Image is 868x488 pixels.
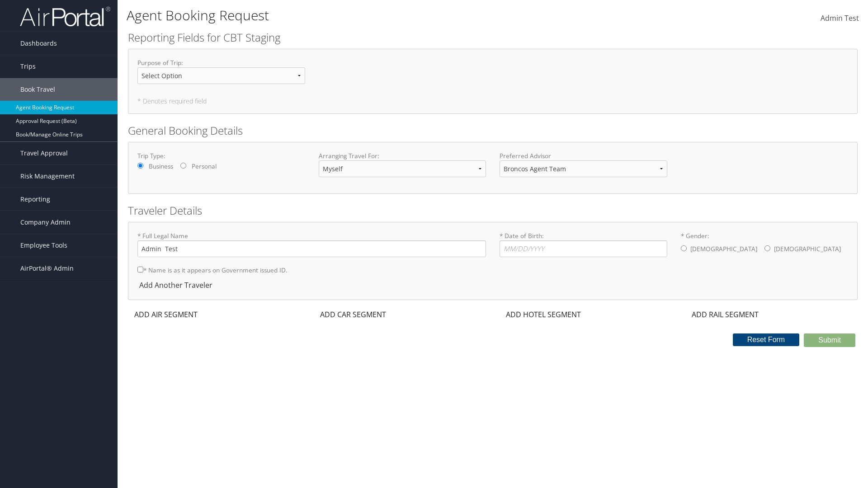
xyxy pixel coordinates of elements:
[20,234,67,257] span: Employee Tools
[774,240,841,258] label: [DEMOGRAPHIC_DATA]
[128,30,858,45] h2: Reporting Fields for CBT Staging
[20,211,71,234] span: Company Admin
[20,165,75,188] span: Risk Management
[821,5,859,33] a: Admin Test
[20,78,55,101] span: Book Travel
[137,58,305,91] label: Purpose of Trip :
[733,333,800,346] button: Reset Form
[690,240,757,258] label: [DEMOGRAPHIC_DATA]
[821,13,859,23] span: Admin Test
[20,257,74,280] span: AirPortal® Admin
[137,280,217,291] div: Add Another Traveler
[314,309,391,320] div: ADD CAR SEGMENT
[127,6,615,25] h1: Agent Booking Request
[500,151,667,160] label: Preferred Advisor
[500,309,585,320] div: ADD HOTEL SEGMENT
[128,123,858,138] h2: General Booking Details
[685,309,763,320] div: ADD RAIL SEGMENT
[149,162,173,171] label: Business
[20,188,50,211] span: Reporting
[137,67,305,84] select: Purpose of Trip:
[500,231,667,257] label: * Date of Birth:
[20,55,36,78] span: Trips
[500,240,667,257] input: * Date of Birth:
[681,245,687,251] input: * Gender:[DEMOGRAPHIC_DATA][DEMOGRAPHIC_DATA]
[764,245,770,251] input: * Gender:[DEMOGRAPHIC_DATA][DEMOGRAPHIC_DATA]
[20,142,68,164] span: Travel Approval
[319,151,486,160] label: Arranging Travel For:
[128,309,202,320] div: ADD AIR SEGMENT
[137,98,848,104] h5: * Denotes required field
[20,6,110,27] img: airportal-logo.png
[128,203,858,218] h2: Traveler Details
[137,231,486,257] label: * Full Legal Name
[192,162,217,171] label: Personal
[137,240,486,257] input: * Full Legal Name
[137,267,143,272] input: * Name is as it appears on Government issued ID.
[20,32,57,55] span: Dashboards
[681,231,849,258] label: * Gender:
[804,333,855,347] button: Submit
[137,262,288,278] label: * Name is as it appears on Government issued ID.
[137,151,305,160] label: Trip Type:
